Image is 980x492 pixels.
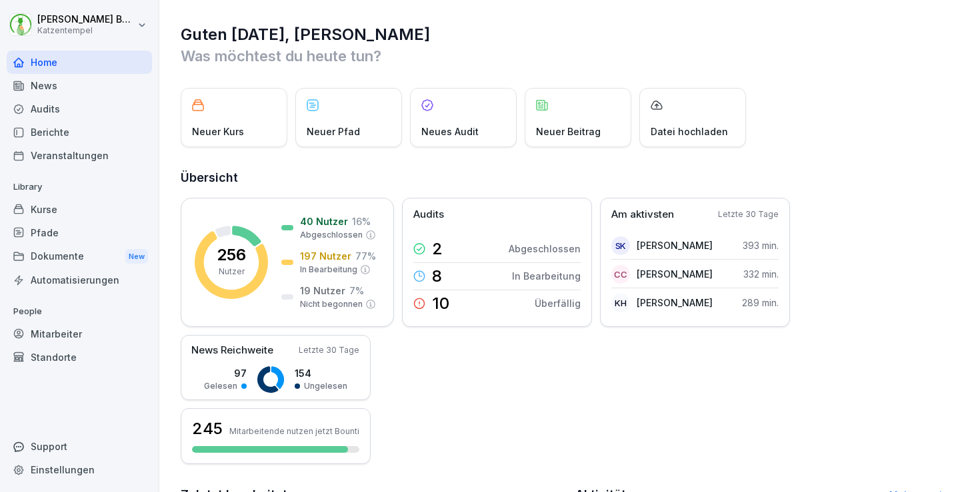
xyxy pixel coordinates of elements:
p: [PERSON_NAME] [637,296,713,310]
p: 289 min. [742,296,779,310]
a: DokumenteNew [7,244,152,269]
p: [PERSON_NAME] [637,238,713,252]
p: Gelesen [204,380,237,392]
p: Nicht begonnen [300,298,363,310]
a: Pfade [7,221,152,244]
p: Letzte 30 Tage [299,344,359,356]
p: [PERSON_NAME] Benedix [37,14,135,25]
a: Veranstaltungen [7,144,152,167]
p: Neuer Beitrag [536,124,601,138]
p: 8 [432,268,442,284]
p: 393 min. [743,238,779,252]
p: Was möchtest du heute tun? [181,45,960,67]
p: Datei hochladen [651,124,728,138]
p: 77 % [355,249,376,263]
a: Berichte [7,121,152,144]
p: Neuer Kurs [192,124,244,138]
p: 7 % [349,284,364,298]
p: 40 Nutzer [300,214,348,228]
h1: Guten [DATE], [PERSON_NAME] [181,24,960,45]
h2: Übersicht [181,168,960,187]
p: 197 Nutzer [300,249,351,263]
p: Abgeschlossen [509,242,581,256]
p: Audits [413,207,444,222]
p: 16 % [352,214,371,228]
div: Dokumente [7,244,152,269]
div: CC [611,265,630,284]
a: Audits [7,97,152,121]
p: 2 [432,241,443,257]
a: Home [7,51,152,74]
div: New [125,249,148,264]
a: Standorte [7,346,152,369]
div: Support [7,435,152,458]
p: Letzte 30 Tage [718,208,779,220]
p: Ungelesen [304,380,347,392]
a: Einstellungen [7,458,152,481]
a: Automatisierungen [7,268,152,292]
p: 332 min. [743,267,779,281]
p: 97 [204,366,247,380]
p: Überfällig [535,296,581,310]
a: News [7,74,152,97]
p: Mitarbeitende nutzen jetzt Bounti [229,426,359,436]
h3: 245 [192,417,223,440]
p: Neuer Pfad [307,124,360,138]
p: 154 [295,366,347,380]
a: Kurse [7,198,152,221]
p: 10 [432,296,449,312]
p: In Bearbeitung [512,269,581,283]
p: Nutzer [219,266,245,278]
p: News Reichweite [191,343,273,358]
a: Mitarbeiter [7,322,152,346]
p: Am aktivsten [611,207,674,222]
p: [PERSON_NAME] [637,267,713,281]
p: Library [7,176,152,198]
p: 19 Nutzer [300,284,345,298]
p: In Bearbeitung [300,264,357,276]
div: SK [611,236,630,255]
p: Neues Audit [421,124,479,138]
p: Katzentempel [37,26,135,35]
div: KH [611,294,630,312]
p: People [7,301,152,322]
p: 256 [217,247,246,263]
p: Abgeschlossen [300,229,363,241]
